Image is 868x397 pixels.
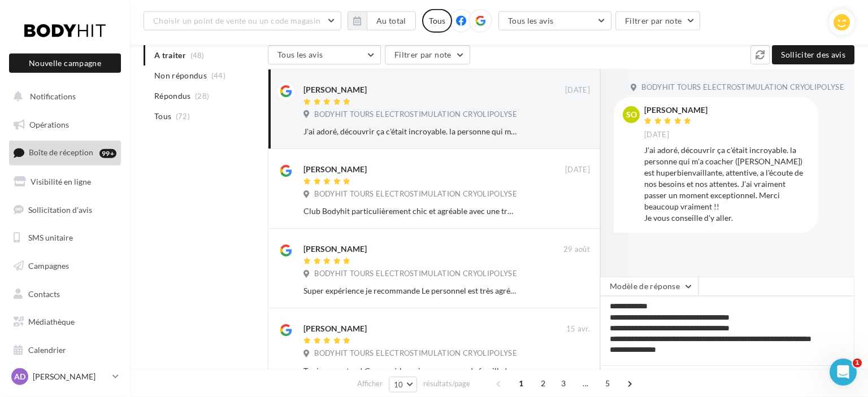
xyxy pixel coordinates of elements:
button: Notifications [7,85,119,108]
span: 1 [512,374,530,392]
a: Campagnes [7,254,123,278]
button: Modèle de réponse [600,277,698,296]
span: Tous les avis [508,16,554,25]
span: Tous [154,111,171,122]
button: Nouvelle campagne [9,54,121,73]
div: [PERSON_NAME] [303,323,367,334]
span: (28) [195,91,209,101]
button: Tous les avis [498,11,611,30]
button: Choisir un point de vente ou un code magasin [144,11,341,30]
span: (72) [176,112,190,121]
div: J'ai adoré, découvrir ça c'était incroyable. la personne qui m'a coacher ([PERSON_NAME]) est hupe... [303,126,517,137]
span: Contacts [28,289,60,299]
a: Boîte de réception99+ [7,141,123,165]
span: Campagnes [28,261,69,271]
p: [PERSON_NAME] [33,371,108,382]
button: 10 [389,377,418,392]
span: BODYHIT TOURS ELECTROSTIMULATION CRYOLIPOLYSE [314,110,517,120]
button: Au total [348,11,416,30]
span: [DATE] [644,130,669,140]
span: 10 [394,380,403,389]
span: 3 [554,374,572,392]
span: [DATE] [565,85,590,95]
span: 5 [598,374,617,392]
span: Boîte de réception [29,148,93,158]
span: Calendrier [28,345,66,355]
span: Choisir un point de vente ou un code magasin [153,16,320,25]
span: Sollicitation d'avis [28,204,92,214]
a: Médiathèque [7,310,123,334]
div: Tous [422,9,452,33]
button: Filtrer par note [385,45,470,64]
div: Super expérience je recommande Le personnel est très agréable [303,285,517,296]
div: 99+ [99,149,116,158]
a: AD [PERSON_NAME] [9,366,121,387]
a: Sollicitation d'avis [7,198,123,222]
span: Répondus [154,90,191,102]
div: [PERSON_NAME] [303,84,367,95]
a: SMS unitaire [7,226,123,250]
span: BODYHIT TOURS ELECTROSTIMULATION CRYOLIPOLYSE [314,348,517,359]
div: [PERSON_NAME] [303,164,367,175]
span: ... [576,374,594,392]
div: [PERSON_NAME] [644,106,708,114]
span: Visibilité en ligne [31,177,91,186]
div: [PERSON_NAME] [303,243,367,255]
span: Opérations [29,120,69,129]
button: Filtrer par note [615,11,701,30]
span: résultats/page [423,378,470,389]
span: 2 [534,374,552,392]
span: Non répondus [154,70,207,81]
span: Médiathèque [28,317,75,326]
button: Tous les avis [268,45,381,64]
span: Afficher [357,378,383,389]
button: Au total [367,11,416,30]
span: (44) [211,71,225,80]
span: AD [14,371,25,382]
span: Notifications [30,91,76,101]
span: 1 [853,359,862,368]
span: BODYHIT TOURS ELECTROSTIMULATION CRYOLIPOLYSE [314,269,517,279]
span: SO [626,109,637,120]
span: 29 août [563,245,590,255]
a: Opérations [7,113,123,137]
span: SMS unitaire [28,233,73,242]
div: Toujours au top ! Comme à la maison , une grande famille ! la bonne humeur de l’équipe et l’accue... [303,365,517,377]
span: BODYHIT TOURS ELECTROSTIMULATION CRYOLIPOLYSE [314,189,517,199]
span: 15 avr. [566,324,590,334]
div: J'ai adoré, découvrir ça c'était incroyable. la personne qui m'a coacher ([PERSON_NAME]) est hupe... [644,145,809,224]
a: Visibilité en ligne [7,170,123,194]
a: Calendrier [7,338,123,362]
button: Solliciter des avis [772,45,854,64]
a: Contacts [7,282,123,306]
span: [DATE] [565,165,590,175]
span: Tous les avis [277,50,323,59]
div: Club Bodyhit particulièrement chic et agréable avec une très belle décoration ! Merci beaucoup [P... [303,206,517,217]
iframe: Intercom live chat [830,359,857,386]
span: BODYHIT TOURS ELECTROSTIMULATION CRYOLIPOLYSE [641,82,844,93]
